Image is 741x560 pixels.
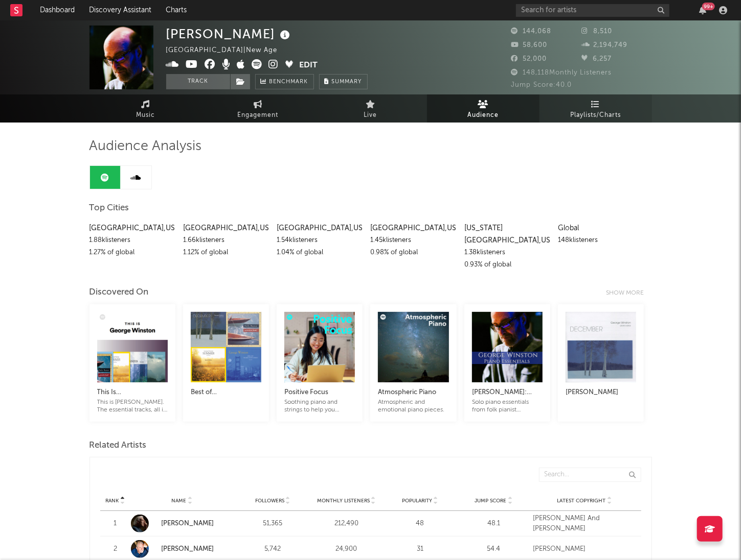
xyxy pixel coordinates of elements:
a: Playlists/Charts [540,94,652,123]
a: [PERSON_NAME] [131,540,234,558]
div: [PERSON_NAME]: Piano Essentials [472,386,543,399]
div: Global [558,222,644,234]
div: 1.88k listeners [89,234,175,247]
div: 24,900 [312,544,381,554]
div: 2 [105,544,126,554]
span: Benchmark [270,76,308,88]
a: Best of [PERSON_NAME] [191,376,261,406]
span: 58,600 [511,42,548,48]
span: Latest Copyright [557,498,606,504]
span: Name [172,498,187,504]
button: Track [166,74,230,89]
a: [PERSON_NAME] [162,520,214,527]
a: [PERSON_NAME] [566,376,636,406]
div: 1.66k listeners [183,234,269,247]
div: [GEOGRAPHIC_DATA] , US [277,222,363,234]
a: Engagement [202,94,315,123]
span: Music [136,109,155,121]
div: Show more [607,287,652,299]
a: Live [315,94,427,123]
span: Related Artists [89,440,147,452]
div: 1.04 % of global [277,247,363,259]
a: Audience [427,94,540,123]
span: Audience [467,109,499,121]
span: Rank [106,498,119,504]
div: 5,742 [239,544,307,554]
div: This Is [PERSON_NAME] [97,386,168,399]
span: Audience Analysis [89,140,202,153]
span: 2,194,749 [581,42,627,48]
a: [PERSON_NAME]: Piano EssentialsSolo piano essentials from folk pianist [PERSON_NAME] from "Autumn... [472,376,543,414]
a: Atmospheric PianoAtmospheric and emotional piano pieces. [378,376,448,414]
div: 48 [386,519,455,529]
a: Positive FocusSoothing piano and strings to help you concentrate. [284,376,355,414]
div: Solo piano essentials from folk pianist [PERSON_NAME] from "Autumn", "December" and more. [472,399,543,414]
span: Popularity [402,498,432,504]
div: [GEOGRAPHIC_DATA] , US [370,222,456,234]
div: [GEOGRAPHIC_DATA] , US [183,222,269,234]
div: Atmospheric and emotional piano pieces. [378,399,448,414]
button: Summary [319,74,368,89]
span: Jump Score: 40.0 [511,82,572,88]
div: 1.12 % of global [183,247,269,259]
button: Edit [300,59,318,72]
span: Top Cities [89,202,129,214]
div: [PERSON_NAME] And [PERSON_NAME] [533,514,636,533]
div: [US_STATE][GEOGRAPHIC_DATA] , US [464,222,550,247]
a: [PERSON_NAME] [131,515,234,532]
a: Benchmark [255,74,314,89]
span: Followers [255,498,284,504]
div: 1 [105,519,126,529]
a: [PERSON_NAME] [162,546,214,552]
div: 48.1 [460,519,528,529]
input: Search... [539,468,641,482]
div: 31 [386,544,455,554]
div: 99 + [702,3,715,10]
a: Music [89,94,202,123]
div: 1.54k listeners [277,234,363,247]
span: Jump Score [475,498,507,504]
div: 212,490 [312,519,381,529]
div: 148k listeners [558,234,644,247]
div: Best of [PERSON_NAME] [191,386,261,399]
a: This Is [PERSON_NAME]This is [PERSON_NAME]. The essential tracks, all in one playlist. [97,376,168,414]
span: 52,000 [511,56,547,62]
span: 8,510 [581,28,612,35]
div: Discovered On [89,286,149,299]
span: 144,068 [511,28,552,35]
div: [PERSON_NAME] [566,386,636,399]
div: 1.27 % of global [89,247,175,259]
span: Engagement [238,109,279,121]
div: 0.98 % of global [370,247,456,259]
div: 54.4 [460,544,528,554]
div: [PERSON_NAME] [533,544,636,554]
div: [PERSON_NAME] [166,26,293,42]
div: 1.45k listeners [370,234,456,247]
span: 148,118 Monthly Listeners [511,69,612,76]
div: [GEOGRAPHIC_DATA] , US [89,222,175,234]
input: Search for artists [516,4,669,17]
div: 1.38k listeners [464,247,550,259]
span: Playlists/Charts [570,109,621,121]
span: Summary [332,79,362,85]
button: 99+ [699,6,706,14]
div: Positive Focus [284,386,355,399]
span: 6,257 [581,56,612,62]
div: 51,365 [239,519,307,529]
span: Live [364,109,377,121]
span: Monthly Listeners [317,498,370,504]
div: This is [PERSON_NAME]. The essential tracks, all in one playlist. [97,399,168,414]
div: Soothing piano and strings to help you concentrate. [284,399,355,414]
div: 0.93 % of global [464,259,550,271]
div: [GEOGRAPHIC_DATA] | New Age [166,44,289,57]
div: Atmospheric Piano [378,386,448,399]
